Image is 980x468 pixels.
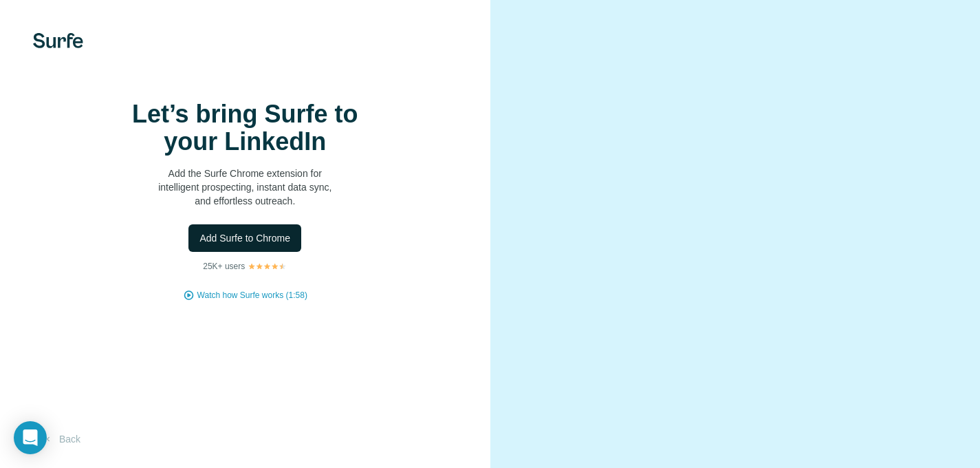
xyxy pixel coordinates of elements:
button: Back [33,427,90,451]
img: Surfe's logo [33,33,83,48]
h1: Let’s bring Surfe to your LinkedIn [107,100,382,156]
img: Rating Stars [248,262,287,270]
p: 25K+ users [203,260,245,273]
span: Add Surfe to Chrome [199,231,290,245]
p: Add the Surfe Chrome extension for intelligent prospecting, instant data sync, and effortless out... [107,167,382,208]
div: Open Intercom Messenger [14,421,47,454]
button: Watch how Surfe works (1:58) [197,289,307,301]
button: Add Surfe to Chrome [188,224,301,252]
